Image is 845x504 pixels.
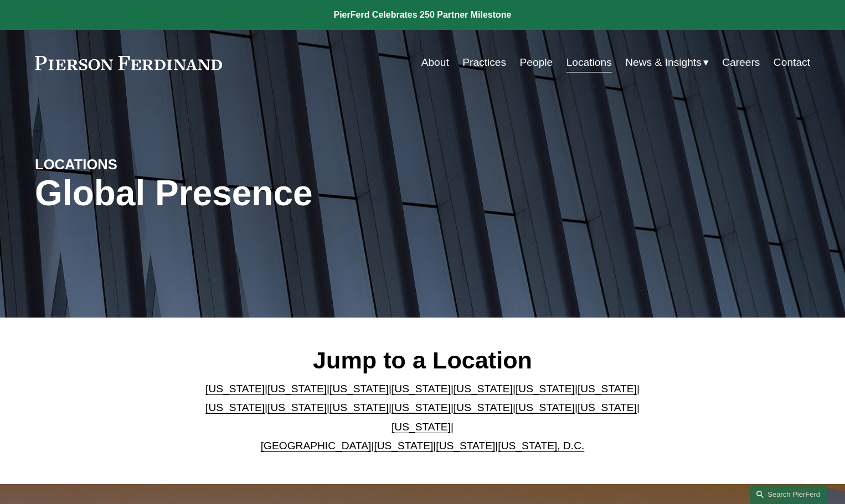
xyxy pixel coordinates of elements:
[578,383,637,394] a: [US_STATE]
[267,383,327,394] a: [US_STATE]
[197,380,649,456] p: | | | | | | | | | | | | | | | | | |
[261,440,372,451] a: [GEOGRAPHIC_DATA]
[454,383,513,394] a: [US_STATE]
[205,383,265,394] a: [US_STATE]
[391,421,451,433] a: [US_STATE]
[391,402,451,413] a: [US_STATE]
[774,52,810,73] a: Contact
[267,402,327,413] a: [US_STATE]
[205,402,265,413] a: [US_STATE]
[625,52,709,73] a: folder dropdown
[197,346,649,375] h2: Jump to a Location
[722,52,760,73] a: Careers
[329,383,389,394] a: [US_STATE]
[516,383,575,394] a: [US_STATE]
[516,402,575,413] a: [US_STATE]
[498,440,584,451] a: [US_STATE], D.C.
[750,485,827,504] a: Search this site
[436,440,495,451] a: [US_STATE]
[566,52,612,73] a: Locations
[462,52,506,73] a: Practices
[421,52,449,73] a: About
[374,440,433,451] a: [US_STATE]
[625,53,702,72] span: News & Insights
[454,402,513,413] a: [US_STATE]
[35,155,229,173] h4: LOCATIONS
[329,402,389,413] a: [US_STATE]
[520,52,553,73] a: People
[35,173,552,214] h1: Global Presence
[391,383,451,394] a: [US_STATE]
[578,402,637,413] a: [US_STATE]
